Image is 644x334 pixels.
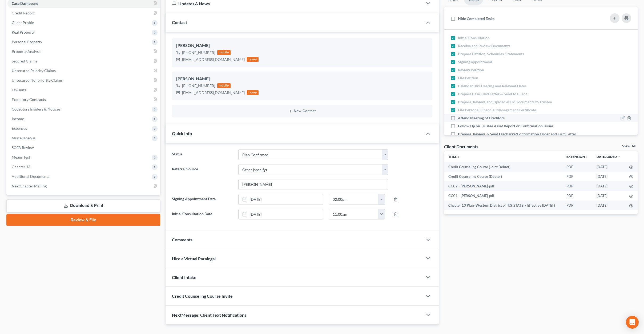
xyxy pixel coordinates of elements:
[458,100,552,104] span: Prepare, Review, and Upload 4002 Documents to Trustee
[172,20,187,25] span: Contact
[176,109,428,113] button: New Contact
[592,162,625,172] td: [DATE]
[12,184,47,188] span: NextChapter Mailing
[592,191,625,201] td: [DATE]
[169,149,236,160] label: Status
[444,144,478,149] div: Client Documents
[6,214,160,226] a: Review & File
[172,237,192,242] span: Comments
[592,201,625,210] td: [DATE]
[626,316,639,329] div: Open Intercom Messenger
[12,145,34,150] span: SOFA Review
[172,312,246,317] span: NextMessage: Client Text Notifications
[562,172,592,181] td: PDF
[182,90,245,95] div: [EMAIL_ADDRESS][DOMAIN_NAME]
[458,36,490,40] span: Initial Consultation
[12,40,42,44] span: Personal Property
[176,76,428,82] div: [PERSON_NAME]
[7,95,160,104] a: Executory Contracts
[172,256,216,261] span: Hire a Virtual Paralegal
[592,172,625,181] td: [DATE]
[12,20,34,25] span: Client Profile
[12,1,38,6] span: Case Dashboard
[444,191,562,201] td: CCC1 - [PERSON_NAME]-pdf
[12,78,63,82] span: Unsecured Nonpriority Claims
[562,181,592,191] td: PDF
[12,174,49,179] span: Additional Documents
[566,155,588,159] a: Extensionunfold_more
[458,132,576,142] span: Prepare, Review, & Send Discharge/Confirmation Order and Firm Letter to Client
[12,164,30,169] span: Chapter 13
[458,108,536,112] span: File Personal Financial Management Certificate
[172,1,416,6] div: Updates & News
[247,57,259,62] div: home
[444,181,562,191] td: CCC2 - [PERSON_NAME]-pdf
[7,47,160,56] a: Property Analysis
[444,172,562,181] td: Credit Counseling Course (Debtor)
[12,136,35,140] span: Miscellaneous
[329,209,379,219] input: -- : --
[7,8,160,18] a: Credit Report
[182,83,215,88] div: [PHONE_NUMBER]
[458,60,492,64] span: Signing appointment
[12,126,27,131] span: Expenses
[329,194,379,205] input: -- : --
[7,85,160,95] a: Lawsuits
[585,155,588,159] i: unfold_more
[172,275,196,280] span: Client Intake
[12,59,37,63] span: Secured Claims
[239,209,323,219] a: [DATE]
[617,155,621,159] i: expand_more
[172,131,192,136] span: Quick Info
[458,92,527,96] span: Prepare Case Filed Letter & Send to Client
[176,42,428,49] div: [PERSON_NAME]
[182,50,215,55] div: [PHONE_NUMBER]
[172,293,233,298] span: Credit Counseling Course Invite
[562,162,592,172] td: PDF
[169,164,236,190] label: Referral Source
[12,107,60,111] span: Codebtors Insiders & Notices
[457,155,460,159] i: unfold_more
[444,201,562,210] td: Chapter 13 Plan (Western District of [US_STATE] - Effective [DATE] )
[7,66,160,76] a: Unsecured Priority Claims
[169,209,236,220] label: Initial Consultation Date
[562,201,592,210] td: PDF
[444,162,562,172] td: Credit Counseling Course (Joint Debtor)
[458,52,524,56] span: Prepare Petition, Schedules, Statements
[592,181,625,191] td: [DATE]
[458,84,526,88] span: Calendar 341 Hearing and Relevant Dates
[458,124,553,128] span: Follow Up on Trustee Asset Report or Confirmation Issues
[7,76,160,85] a: Unsecured Nonpriority Claims
[622,144,635,148] a: View All
[12,49,41,54] span: Property Analysis
[182,57,245,62] div: [EMAIL_ADDRESS][DOMAIN_NAME]
[12,155,30,159] span: Means Test
[12,116,24,121] span: Income
[7,143,160,152] a: SOFA Review
[7,56,160,66] a: Secured Claims
[448,155,460,159] a: Titleunfold_more
[597,155,621,159] a: Date Added expand_more
[562,191,592,201] td: PDF
[12,68,56,73] span: Unsecured Priority Claims
[12,11,35,15] span: Credit Report
[239,179,388,190] input: Other Referral Source
[7,181,160,191] a: NextChapter Mailing
[458,116,505,120] span: Attend Meeting of Creditors
[169,194,236,205] label: Signing Appointment Date
[12,30,35,34] span: Real Property
[12,97,46,102] span: Executory Contracts
[458,76,478,80] span: File Petition
[6,199,160,212] a: Download & Print
[458,68,484,72] span: Review Petition
[217,50,231,55] div: mobile
[458,44,510,48] span: Receive and Review Documents
[239,194,323,205] a: [DATE]
[12,88,26,92] span: Lawsuits
[247,90,259,95] div: home
[217,83,231,88] div: mobile
[458,16,494,21] span: Hide Completed Tasks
